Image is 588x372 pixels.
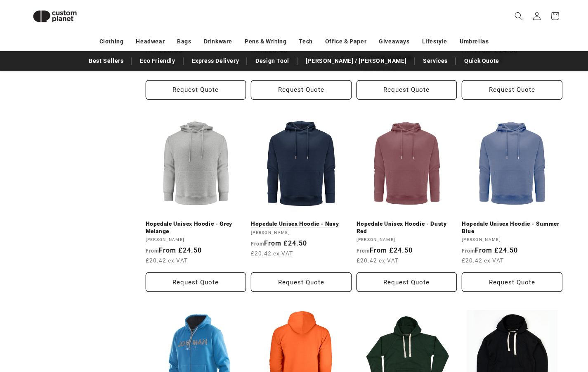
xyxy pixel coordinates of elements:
[99,34,124,49] a: Clothing
[357,220,457,235] a: Hopedale Unisex Hoodie - Dusty Red
[547,332,588,372] iframe: Chat Widget
[251,272,352,292] button: Request Quote
[188,54,243,68] a: Express Delivery
[251,54,293,68] a: Design Tool
[251,80,352,100] button: Request Quote
[422,34,447,49] a: Lifestyle
[460,54,503,68] a: Quick Quote
[136,34,165,49] a: Headwear
[357,80,457,100] button: Request Quote
[462,220,562,235] a: Hopedale Unisex Hoodie - Summer Blue
[136,54,179,68] a: Eco Friendly
[251,220,352,228] a: Hopedale Unisex Hoodie - Navy
[204,34,232,49] a: Drinkware
[462,80,562,100] button: Request Quote
[325,34,366,49] a: Office & Paper
[379,34,409,49] a: Giveaways
[510,7,528,25] summary: Search
[299,34,312,49] a: Tech
[302,54,411,68] a: [PERSON_NAME] / [PERSON_NAME]
[85,54,128,68] a: Best Sellers
[146,80,246,100] button: Request Quote
[26,3,84,29] img: Custom Planet
[462,272,562,292] button: Request Quote
[419,54,452,68] a: Services
[146,220,246,235] a: Hopedale Unisex Hoodie - Grey Melange
[357,272,457,292] button: Request Quote
[460,34,489,49] a: Umbrellas
[146,272,246,292] button: Request Quote
[245,34,286,49] a: Pens & Writing
[177,34,191,49] a: Bags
